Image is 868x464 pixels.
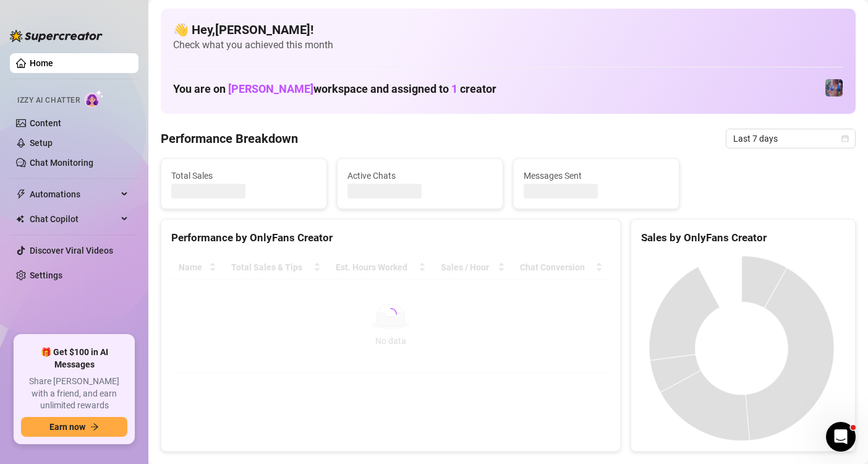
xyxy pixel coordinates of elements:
[228,82,313,95] span: [PERSON_NAME]
[347,169,493,183] span: Active Chats
[30,138,53,148] a: Setup
[451,82,457,95] span: 1
[10,30,103,42] img: logo-BBDzfeDw.svg
[641,230,845,246] div: Sales by OnlyFans Creator
[173,38,843,52] span: Check what you achieved this month
[85,90,104,108] img: AI Chatter
[30,270,62,280] a: Settings
[825,79,843,97] img: Jaylie
[173,21,843,38] h4: 👋 Hey, [PERSON_NAME] !
[171,169,317,183] span: Total Sales
[90,423,99,431] span: arrow-right
[826,422,856,452] iframe: Intercom live chat
[161,130,298,147] h4: Performance Breakdown
[30,209,117,229] span: Chat Copilot
[17,95,80,106] span: Izzy AI Chatter
[841,135,849,142] span: calendar
[21,417,127,437] button: Earn nowarrow-right
[30,58,53,68] a: Home
[21,376,127,412] span: Share [PERSON_NAME] with a friend, and earn unlimited rewards
[30,158,93,168] a: Chat Monitoring
[30,246,113,256] a: Discover Viral Videos
[16,189,26,199] span: thunderbolt
[49,422,85,432] span: Earn now
[171,230,610,246] div: Performance by OnlyFans Creator
[383,306,398,322] span: loading
[30,184,117,204] span: Automations
[16,215,24,223] img: Chat Copilot
[21,346,127,371] span: 🎁 Get $100 in AI Messages
[524,169,669,183] span: Messages Sent
[30,118,61,128] a: Content
[173,82,496,96] h1: You are on workspace and assigned to creator
[733,129,848,148] span: Last 7 days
